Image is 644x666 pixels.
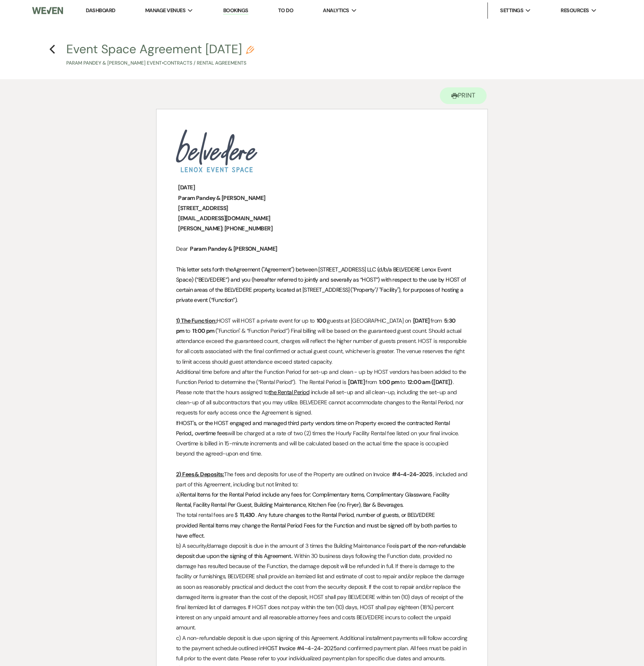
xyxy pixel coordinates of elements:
[323,7,349,15] span: Analytics
[348,377,366,387] span: [DATE]
[278,7,293,14] a: To Do
[86,7,115,14] a: Dashboard
[176,266,468,293] span: Agreement ("Agreement") between [STREET_ADDRESS] LLC (d/b/a BELVEDERE Lenox Event Space) (“BELVED...
[176,491,451,508] span: Rental Items for the Rental Period include any fees for: Complimentary Items, Complimentary Glass...
[176,244,468,254] p: Dear
[440,87,487,104] button: Print
[176,510,468,541] p: The total rental fees are $ .
[177,204,228,213] span: [STREET_ADDRESS]
[176,469,468,490] p: The fees and deposits for use of the Property are outlined on Invoice , included and part of this...
[176,418,468,459] p: If will be charged at a rate of two (2) times the Hourly Facility Rental fee listed on your final...
[176,511,458,539] span: Any future changes to the Rental Period, number of guests, or BELVEDERE provided Rental Items may...
[350,286,400,293] span: ("Property"/ "Facility")
[189,244,278,254] span: Param Pandey & [PERSON_NAME]
[176,316,468,367] p: HOST will HOST a private event for up to guests at [GEOGRAPHIC_DATA] on from to ("Function" & “Fu...
[176,633,468,664] p: c) A non-refundable deposit is due upon signing of this Agreement. Additional installment payment...
[176,490,468,510] p: a)
[177,193,266,203] span: Param Pandey & [PERSON_NAME]
[177,214,271,223] span: [EMAIL_ADDRESS][DOMAIN_NAME]
[177,183,196,192] span: [DATE]
[176,367,468,418] p: Additional time before and after the Function Period for set-up and clean - up by HOST vendors ha...
[176,471,224,478] u: 2) Fees & Deposits:
[316,316,327,325] span: 100
[500,7,523,15] span: Settings
[263,644,337,652] span: HOST Invoice #4-4-24-2025
[412,316,431,325] span: [DATE]
[176,316,456,336] span: 5:30 pm
[176,541,468,633] p: b) A security/damage deposit is due in the amount of 3 times the Building Maintenance Fee . Withi...
[176,317,217,324] u: 1) The Function:
[177,224,273,233] span: [PERSON_NAME]: [PHONE_NUMBER]
[191,326,215,336] span: 11:00 pm
[391,470,433,479] span: #4-4-24-2025
[223,7,248,15] a: Bookings
[176,419,451,437] span: HOST's, or the HOST engaged and managed third party vendors time on Property exceed the contracte...
[269,388,309,396] u: the Rental Period
[145,7,185,15] span: Manage Venues
[66,59,254,67] p: Param Pandey & [PERSON_NAME] Event • Contracts / Rental Agreements
[378,377,400,387] span: 1:00 pm
[176,266,233,273] span: This letter sets forth the
[239,510,256,520] span: 11,430
[66,43,254,67] button: Event Space Agreement [DATE]Param Pandey & [PERSON_NAME] Event•Contracts / Rental Agreements
[176,130,257,172] img: 2024-03-19 - Belvedere Email Logo.png
[561,7,589,15] span: Resources
[32,2,63,19] img: Weven Logo
[407,377,453,387] span: 12:00 am ([DATE])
